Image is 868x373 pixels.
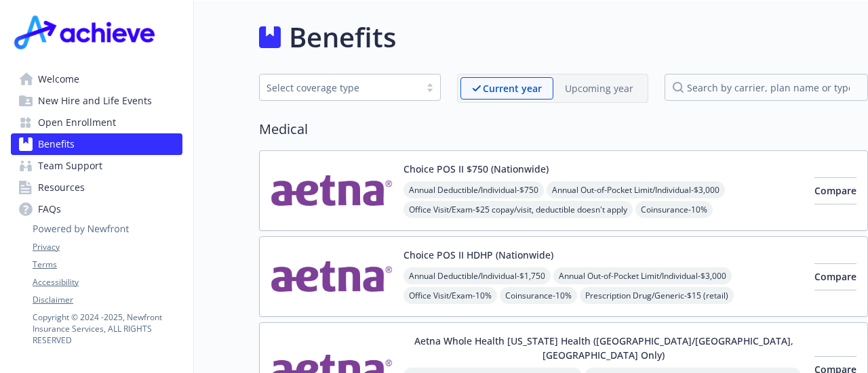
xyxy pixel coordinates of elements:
[547,181,725,198] span: Annual Out-of-Pocket Limit/Individual - $3,000
[403,201,633,218] span: Office Visit/Exam - $25 copay/visit, deductible doesn't apply
[403,181,544,198] span: Annual Deductible/Individual - $750
[11,112,182,133] a: Open Enrollment
[33,276,182,288] a: Accessibility
[33,241,182,253] a: Privacy
[403,248,553,262] button: Choice POS II HDHP (Nationwide)
[289,17,396,58] h1: Benefits
[38,155,102,177] span: Team Support
[11,90,182,112] a: New Hire and Life Events
[500,287,577,304] span: Coinsurance - 10%
[38,68,79,90] span: Welcome
[271,162,393,219] img: Aetna Inc carrier logo
[11,177,182,198] a: Resources
[38,90,152,112] span: New Hire and Life Events
[814,184,856,197] span: Compare
[11,68,182,90] a: Welcome
[635,201,713,218] span: Coinsurance - 10%
[580,287,734,304] span: Prescription Drug/Generic - $15 (retail)
[271,248,393,305] img: Aetna Inc carrier logo
[38,112,116,133] span: Open Enrollment
[259,119,868,139] h2: Medical
[403,267,551,284] span: Annual Deductible/Individual - $1,750
[403,287,497,304] span: Office Visit/Exam - 10%
[38,177,85,198] span: Resources
[814,177,856,204] button: Compare
[11,155,182,177] a: Team Support
[38,133,75,155] span: Benefits
[483,81,542,95] p: Current year
[565,81,633,95] p: Upcoming year
[11,198,182,220] a: FAQs
[403,334,804,362] button: Aetna Whole Health [US_STATE] Health ([GEOGRAPHIC_DATA]/[GEOGRAPHIC_DATA], [GEOGRAPHIC_DATA] Only)
[11,133,182,155] a: Benefits
[814,270,856,283] span: Compare
[33,311,182,346] p: Copyright © 2024 - 2025 , Newfront Insurance Services, ALL RIGHTS RESERVED
[33,294,182,306] a: Disclaimer
[33,259,182,271] a: Terms
[553,267,732,284] span: Annual Out-of-Pocket Limit/Individual - $3,000
[267,81,413,95] div: Select coverage type
[665,74,868,101] input: search by carrier, plan name or type
[38,198,61,220] span: FAQs
[403,162,549,176] button: Choice POS II $750 (Nationwide)
[814,263,856,290] button: Compare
